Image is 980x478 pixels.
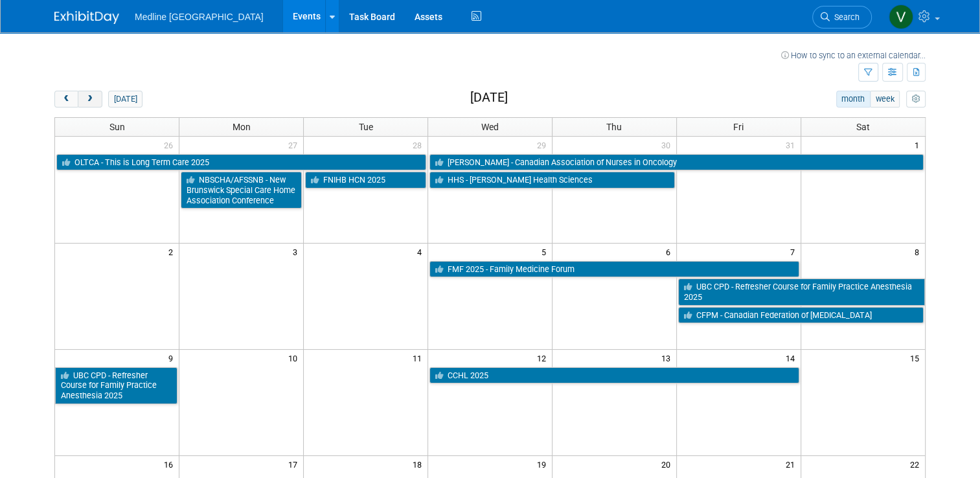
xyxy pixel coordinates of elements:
[784,456,801,472] span: 21
[856,122,870,132] span: Sat
[287,137,303,153] span: 27
[291,244,303,260] span: 3
[56,154,426,171] a: OLTCA - This is Long Term Care 2025
[660,456,676,472] span: 20
[836,91,871,108] button: month
[678,307,924,324] a: CFPM - Canadian Federation of [MEDICAL_DATA]
[733,122,744,132] span: Fri
[429,367,799,384] a: CCHL 2025
[411,456,427,472] span: 18
[606,122,622,132] span: Thu
[181,172,302,209] a: NBSCHA/AFSSNB - New Brunswick Special Care Home Association Conference
[911,95,920,104] i: Personalize Calendar
[359,122,373,132] span: Tue
[287,350,303,366] span: 10
[789,244,801,260] span: 7
[54,91,78,108] button: prev
[870,91,900,108] button: week
[536,456,552,472] span: 19
[913,137,925,153] span: 1
[163,137,179,153] span: 26
[913,244,925,260] span: 8
[411,350,427,366] span: 11
[660,350,676,366] span: 13
[830,12,860,22] span: Search
[163,456,179,472] span: 16
[781,51,926,60] a: How to sync to an external calendar...
[167,350,179,366] span: 9
[906,91,926,108] button: myCustomButton
[233,122,251,132] span: Mon
[109,122,125,132] span: Sun
[660,137,676,153] span: 30
[54,11,119,24] img: ExhibitDay
[429,261,799,278] a: FMF 2025 - Family Medicine Forum
[481,122,499,132] span: Wed
[536,350,552,366] span: 12
[55,367,177,404] a: UBC CPD - Refresher Course for Family Practice Anesthesia 2025
[540,244,552,260] span: 5
[411,137,427,153] span: 28
[889,5,913,29] img: Vahid Mohammadi
[812,6,872,28] a: Search
[784,137,801,153] span: 31
[108,91,142,108] button: [DATE]
[416,244,427,260] span: 4
[135,12,264,22] span: Medline [GEOGRAPHIC_DATA]
[167,244,179,260] span: 2
[784,350,801,366] span: 14
[909,456,925,472] span: 22
[536,137,552,153] span: 29
[429,172,675,188] a: HHS - [PERSON_NAME] Health Sciences
[429,154,924,171] a: [PERSON_NAME] - Canadian Association of Nurses in Oncology
[678,279,925,305] a: UBC CPD - Refresher Course for Family Practice Anesthesia 2025
[78,91,102,108] button: next
[665,244,676,260] span: 6
[470,91,508,105] h2: [DATE]
[909,350,925,366] span: 15
[287,456,303,472] span: 17
[305,172,426,188] a: FNIHB HCN 2025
